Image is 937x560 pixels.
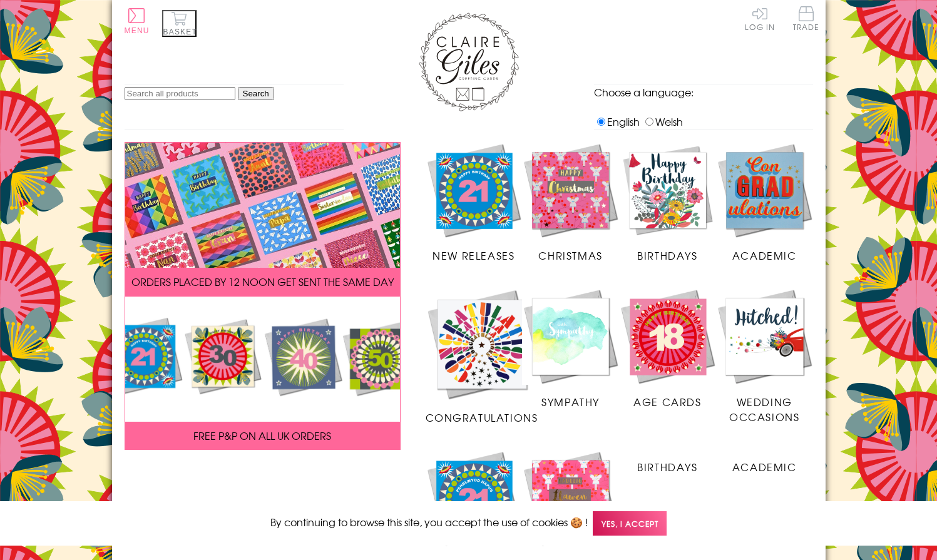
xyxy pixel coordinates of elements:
span: Age Cards [633,394,701,409]
span: Birthdays [637,459,697,474]
input: Welsh [645,118,653,126]
label: Welsh [642,114,683,129]
span: Menu [125,26,150,35]
span: Sympathy [541,394,600,409]
a: Christmas [522,142,619,263]
img: Claire Giles Greetings Cards [419,13,519,111]
a: Sympathy [522,288,619,409]
input: English [597,118,605,126]
span: Yes, I accept [593,511,667,536]
input: Search [238,87,274,100]
span: Birthdays [637,248,697,263]
a: Log In [745,6,775,31]
a: Wedding Occasions [716,288,813,424]
span: Christmas [538,248,602,263]
a: Academic [716,142,813,263]
button: Menu [125,8,150,35]
a: Birthdays [619,450,716,474]
span: FREE P&P ON ALL UK ORDERS [193,428,331,443]
a: Birthdays [619,142,716,263]
span: Academic [732,459,797,474]
input: Search all products [125,87,235,100]
a: Age Cards [619,288,716,409]
label: English [594,114,640,129]
a: Trade [793,6,819,33]
span: ORDERS PLACED BY 12 NOON GET SENT THE SAME DAY [131,274,394,289]
a: Congratulations [426,288,538,425]
span: New Releases [433,248,515,263]
p: Choose a language: [594,84,813,99]
button: Basket [162,10,197,37]
a: New Releases [426,142,523,263]
span: Congratulations [426,410,538,425]
span: Academic [732,248,797,263]
span: Wedding Occasions [729,394,799,424]
a: Academic [716,450,813,474]
span: Trade [793,6,819,31]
